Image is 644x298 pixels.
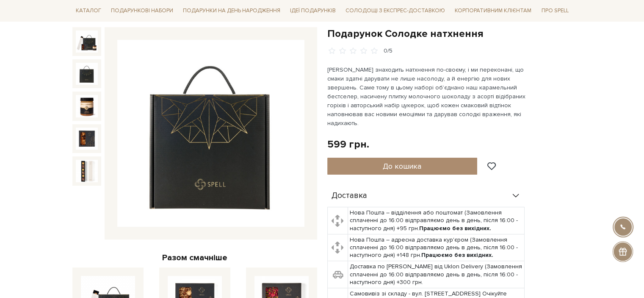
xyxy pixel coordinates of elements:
img: Подарунок Солодке натхнення [76,95,98,117]
div: 0/5 [384,47,392,55]
img: Подарунок Солодке натхнення [76,31,98,53]
td: Нова Пошта – відділення або поштомат (Замовлення сплаченні до 16:00 відправляємо день в день, піс... [348,207,524,234]
td: Нова Пошта – адресна доставка кур'єром (Замовлення сплаченні до 16:00 відправляємо день в день, п... [348,234,524,261]
img: Подарунок Солодке натхнення [76,160,98,182]
button: До кошика [327,158,478,175]
a: Подарункові набори [108,4,177,17]
img: Подарунок Солодке натхнення [76,63,98,85]
a: Ідеї подарунків [287,4,339,17]
span: До кошика [383,162,421,171]
p: [PERSON_NAME] знаходить натхнення по-своєму, і ми переконані, що смаки здатні дарувати не лише на... [327,65,526,128]
a: Корпоративним клієнтам [451,4,535,17]
h1: Подарунок Солодке натхнення [327,27,572,40]
a: Каталог [72,4,105,17]
img: Подарунок Солодке натхнення [117,40,304,227]
b: Працюємо без вихідних. [421,251,493,259]
div: Разом смачніше [72,252,317,263]
a: Солодощі з експрес-доставкою [342,3,448,18]
span: Доставка [332,192,367,200]
div: 599 грн. [327,138,369,151]
a: Подарунки на День народження [180,4,284,17]
img: Подарунок Солодке натхнення [76,128,98,150]
b: Працюємо без вихідних. [419,225,491,232]
td: Доставка по [PERSON_NAME] від Uklon Delivery (Замовлення сплаченні до 16:00 відправляємо день в д... [348,261,524,288]
a: Про Spell [538,4,572,17]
